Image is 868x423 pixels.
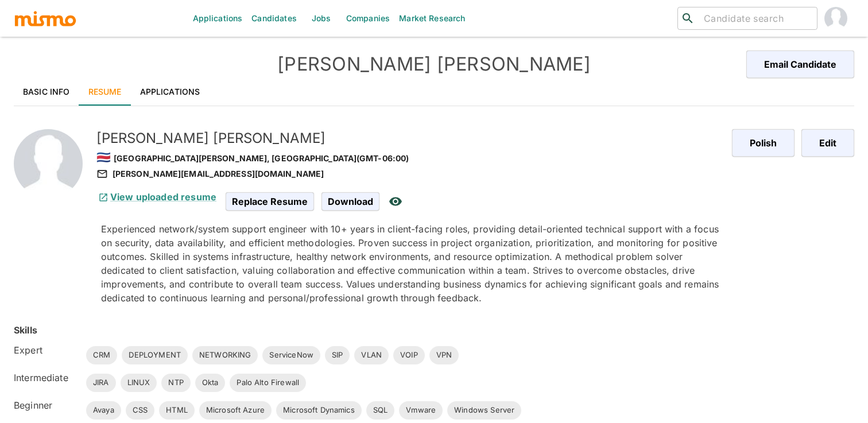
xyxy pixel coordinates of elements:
[86,377,116,389] span: JIRA
[321,196,379,205] a: Download
[131,78,210,106] a: Applications
[14,323,37,337] h6: Skills
[746,51,854,78] button: Email Candidate
[226,192,314,211] span: Replace Resume
[199,405,272,416] span: Microsoft Azure
[86,405,121,416] span: Avaya
[86,350,117,361] span: CRM
[161,377,190,389] span: NTP
[96,150,111,164] span: 🇨🇷
[14,78,79,106] a: Basic Info
[96,167,723,181] div: [PERSON_NAME][EMAIL_ADDRESS][DOMAIN_NAME]
[447,405,521,416] span: Windows Server
[126,405,154,416] span: CSS
[14,343,77,357] h6: Expert
[96,129,723,148] h5: [PERSON_NAME] [PERSON_NAME]
[96,148,723,167] div: [GEOGRAPHIC_DATA][PERSON_NAME], [GEOGRAPHIC_DATA] (GMT-06:00)
[14,371,77,385] h6: Intermediate
[262,350,320,361] span: ServiceNow
[96,191,216,203] a: View uploaded resume
[14,398,77,412] h6: Beginner
[699,10,812,26] input: Candidate search
[79,78,131,106] a: Resume
[366,405,394,416] span: SQL
[122,350,188,361] span: DEPLOYMENT
[354,350,389,361] span: VLAN
[195,377,226,389] span: Okta
[429,350,459,361] span: VPN
[325,350,350,361] span: SIP
[824,7,847,30] img: Gabriel Hernandez
[101,222,723,305] p: Experienced network/system support engineer with 10+ years in client-facing roles, providing deta...
[732,129,795,157] button: Polish
[159,405,195,416] span: HTML
[801,129,854,157] button: Edit
[230,377,306,389] span: Palo Alto Firewall
[14,129,83,198] img: 2Q==
[224,53,644,76] h4: [PERSON_NAME] [PERSON_NAME]
[192,350,258,361] span: NETWORKING
[321,192,379,211] span: Download
[14,10,77,27] img: logo
[276,405,362,416] span: Microsoft Dynamics
[393,350,425,361] span: VOIP
[399,405,443,416] span: Vmware
[121,377,157,389] span: LINUX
